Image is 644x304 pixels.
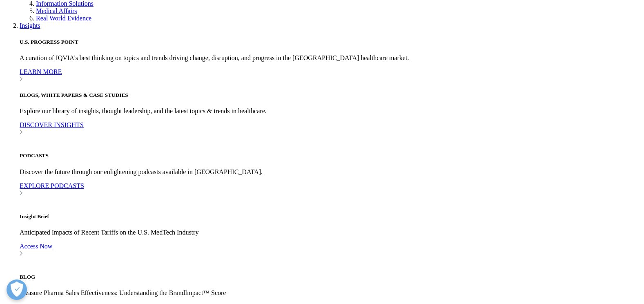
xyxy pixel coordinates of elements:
a: DISCOVER INSIGHTS [20,121,641,136]
p: Measure Pharma Sales Effectiveness: Understanding the BrandImpact™ Score [20,289,641,297]
a: Insights [20,22,40,29]
p: Explore our library of insights, thought leadership, and the latest topics & trends in healthcare. [20,107,641,115]
a: LEARN MORE [20,68,641,83]
p: Discover the future through our enlightening podcasts available in [GEOGRAPHIC_DATA]. [20,168,641,176]
h5: BLOGS, WHITE PAPERS & CASE STUDIES [20,92,641,98]
img: D61PrC9fCdQYAAAAAElFTkSuQmCC [2,2,11,11]
h5: U.S. PROGRESS POINT [20,39,641,45]
a: Medical Affairs [36,7,77,14]
h5: BLOG [20,274,641,280]
p: Anticipated Impacts of Recent Tariffs on the U.S. MedTech Industry [20,229,641,236]
a: Access Now [20,243,641,257]
p: A curation of IQVIA's best thinking on topics and trends driving change, disruption, and progress... [20,54,641,62]
h5: PODCASTS [20,152,641,159]
h5: Insight Brief [20,213,641,220]
a: Real World Evidence [36,15,91,22]
a: EXPLORE PODCASTS [20,182,641,197]
button: Open Preferences [7,279,27,300]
